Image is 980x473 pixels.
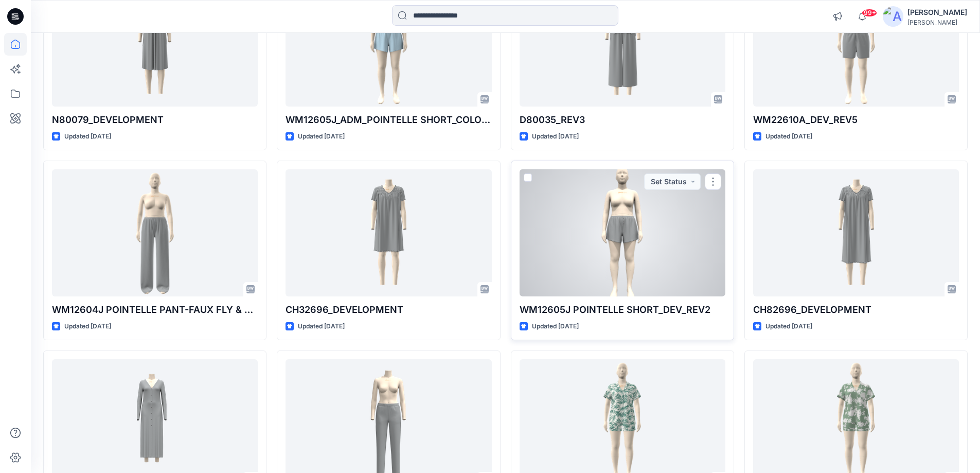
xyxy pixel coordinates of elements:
[907,6,967,19] div: [PERSON_NAME]
[520,303,725,317] p: WM12605J POINTELLE SHORT_DEV_REV2
[907,19,967,26] div: [PERSON_NAME]
[64,131,111,142] p: Updated [DATE]
[753,113,959,127] p: WM22610A_DEV_REV5
[753,303,959,317] p: CH82696_DEVELOPMENT
[520,113,725,127] p: D80035_REV3
[52,303,258,317] p: WM12604J POINTELLE PANT-FAUX FLY & BUTTONS + PICOT_REV2
[286,113,491,127] p: WM12605J_ADM_POINTELLE SHORT_COLORWAY_REV6
[52,169,258,296] a: WM12604J POINTELLE PANT-FAUX FLY & BUTTONS + PICOT_REV2
[298,131,345,142] p: Updated [DATE]
[286,303,491,317] p: CH32696_DEVELOPMENT
[765,321,812,332] p: Updated [DATE]
[862,9,877,17] span: 99+
[532,131,579,142] p: Updated [DATE]
[532,321,579,332] p: Updated [DATE]
[520,169,725,296] a: WM12605J POINTELLE SHORT_DEV_REV2
[765,131,812,142] p: Updated [DATE]
[286,169,491,296] a: CH32696_DEVELOPMENT
[883,6,903,27] img: avatar
[52,113,258,127] p: N80079_DEVELOPMENT
[298,321,345,332] p: Updated [DATE]
[64,321,111,332] p: Updated [DATE]
[753,169,959,296] a: CH82696_DEVELOPMENT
